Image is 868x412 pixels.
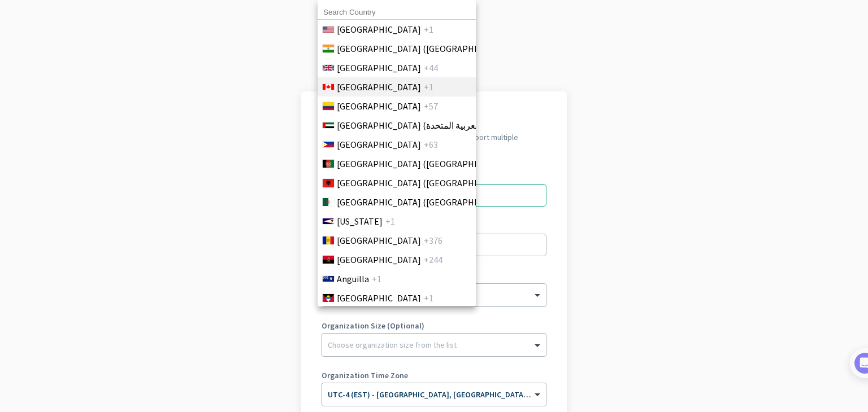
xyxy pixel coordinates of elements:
[337,119,515,132] span: [GEOGRAPHIC_DATA] (‫الإمارات العربية المتحدة‬‎)
[337,42,513,55] span: [GEOGRAPHIC_DATA] ([GEOGRAPHIC_DATA])
[337,234,421,247] span: [GEOGRAPHIC_DATA]
[337,272,369,286] span: Anguilla
[424,253,442,266] span: +244
[424,291,433,305] span: +1
[424,138,438,151] span: +63
[337,80,421,94] span: [GEOGRAPHIC_DATA]
[424,99,438,113] span: +57
[385,214,395,228] span: +1
[337,176,513,190] span: [GEOGRAPHIC_DATA] ([GEOGRAPHIC_DATA])
[337,99,421,113] span: [GEOGRAPHIC_DATA]
[337,61,421,74] span: [GEOGRAPHIC_DATA]
[424,61,438,74] span: +44
[337,291,421,305] span: [GEOGRAPHIC_DATA]
[337,23,421,36] span: [GEOGRAPHIC_DATA]
[424,234,442,247] span: +376
[318,5,476,20] input: Search Country
[337,195,513,209] span: [GEOGRAPHIC_DATA] (‫[GEOGRAPHIC_DATA]‬‎)
[424,23,433,36] span: +1
[337,157,513,170] span: [GEOGRAPHIC_DATA] (‫[GEOGRAPHIC_DATA]‬‎)
[337,214,383,228] span: [US_STATE]
[372,272,381,286] span: +1
[337,253,421,266] span: [GEOGRAPHIC_DATA]
[424,80,433,94] span: +1
[337,138,421,151] span: [GEOGRAPHIC_DATA]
